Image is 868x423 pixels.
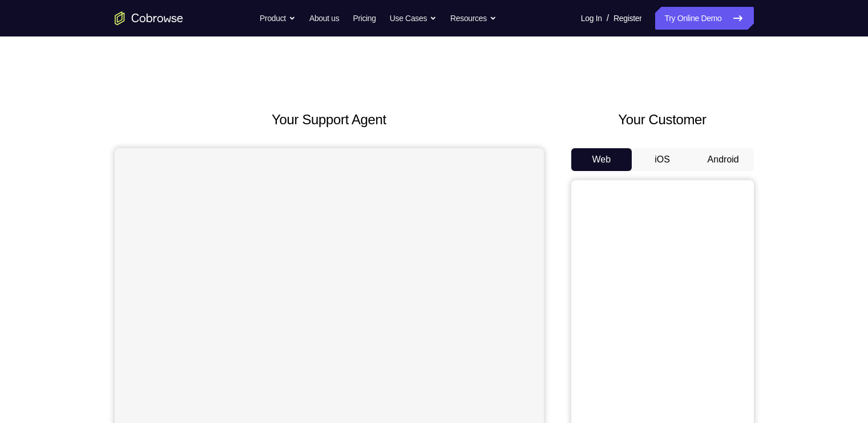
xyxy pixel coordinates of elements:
[581,7,602,30] a: Log In
[115,11,183,25] a: Go to the home page
[260,7,296,30] button: Product
[693,148,754,171] button: Android
[353,7,376,30] a: Pricing
[632,148,693,171] button: iOS
[309,7,339,30] a: About us
[571,109,754,130] h2: Your Customer
[450,7,496,30] button: Resources
[655,7,753,30] a: Try Online Demo
[115,109,544,130] h2: Your Support Agent
[613,7,641,30] a: Register
[390,7,437,30] button: Use Cases
[571,148,632,171] button: Web
[607,11,609,25] span: /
